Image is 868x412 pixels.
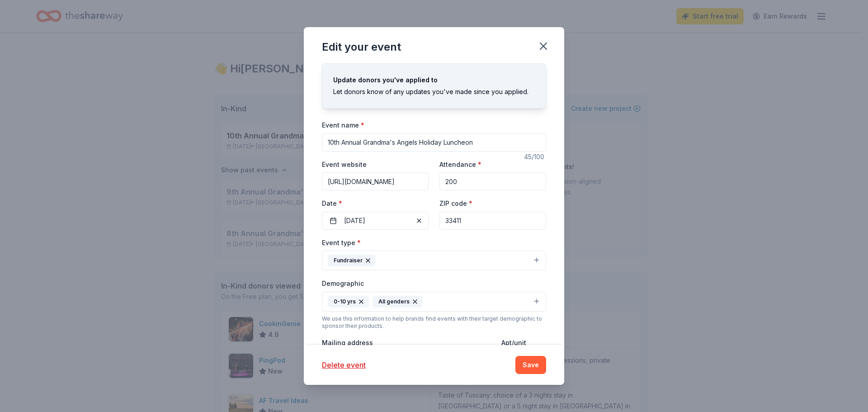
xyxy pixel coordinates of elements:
div: Edit your event [322,40,401,54]
label: Attendance [439,160,481,169]
div: 0-10 yrs [328,296,369,308]
button: Delete event [322,360,366,370]
button: Fundraiser [322,251,546,270]
label: Demographic [322,279,364,288]
div: Let donors know of any updates you've made since you applied. [333,86,535,97]
div: Update donors you've applied to [333,75,535,85]
input: https://www... [322,172,429,190]
button: 0-10 yrsAll genders [322,292,546,312]
label: ZIP code [439,199,472,208]
label: Mailing address [322,338,373,347]
label: Event type [322,238,361,247]
div: We use this information to help brands find events with their target demographic to sponsor their... [322,315,546,330]
label: Apt/unit [501,338,526,347]
input: 20 [439,172,546,190]
label: Event name [322,121,364,130]
input: 12345 (U.S. only) [439,212,546,230]
div: Fundraiser [328,255,376,266]
div: All genders [373,296,423,308]
div: 45 /100 [524,152,546,162]
button: Save [515,356,546,374]
label: Date [322,199,429,208]
button: [DATE] [322,212,429,230]
label: Event website [322,160,367,169]
input: Spring Fundraiser [322,133,546,152]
